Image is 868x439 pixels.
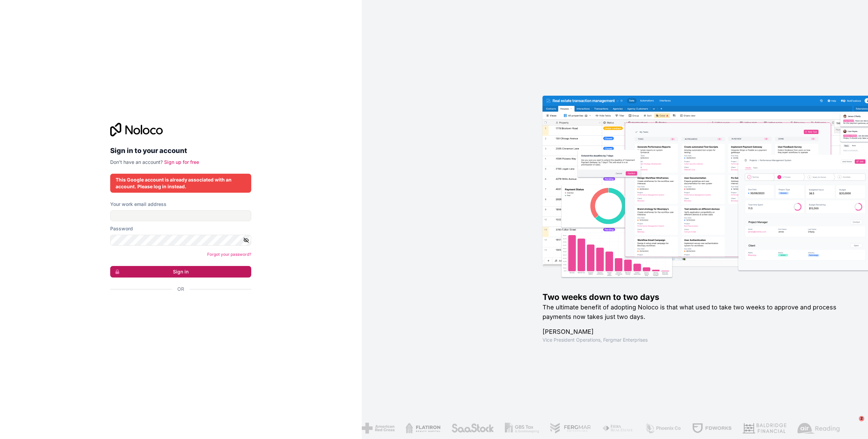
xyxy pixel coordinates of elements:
a: Forgot your password? [207,252,251,257]
h1: Two weeks down to two days [542,292,846,303]
iframe: Sign in with Google Button [107,300,249,315]
img: /assets/flatiron-C8eUkumj.png [405,423,440,434]
h2: The ultimate benefit of adopting Noloco is that what used to take two weeks to approve and proces... [542,303,846,322]
img: /assets/airreading-FwAmRzSr.png [797,423,840,434]
label: Your work email address [110,201,166,208]
span: Don't have an account? [110,159,163,165]
img: /assets/fiera-fwj2N5v4.png [602,423,634,434]
h1: Vice President Operations , Fergmar Enterprises [542,337,846,343]
input: Email address [110,210,251,221]
span: 2 [859,416,864,421]
label: Password [110,225,133,232]
img: /assets/fdworks-Bi04fVtw.png [692,423,732,434]
iframe: Intercom live chat [845,416,861,432]
button: Sign in [110,266,251,278]
img: /assets/american-red-cross-BAupjrZR.png [361,423,394,434]
img: /assets/fergmar-CudnrXN5.png [550,423,591,434]
span: Or [177,286,184,292]
img: /assets/saastock-C6Zbiodz.png [451,423,494,434]
div: This Google account is already associated with an account. Please log in instead. [116,176,246,190]
h2: Sign in to your account [110,145,251,157]
img: /assets/phoenix-BREaitsQ.png [645,423,681,434]
h1: [PERSON_NAME] [542,327,846,337]
input: Password [110,235,251,246]
a: Sign up for free [164,159,199,165]
img: /assets/gbstax-C-GtDUiK.png [505,423,539,434]
img: /assets/baldridge-DxmPIwAm.png [742,423,786,434]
